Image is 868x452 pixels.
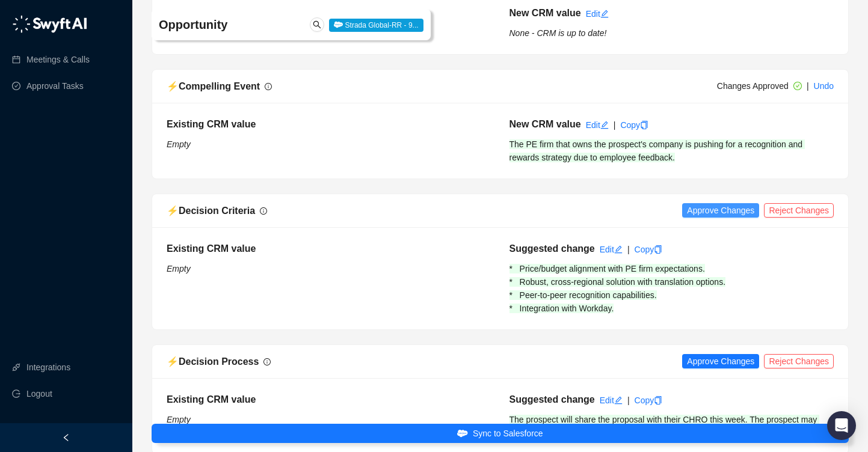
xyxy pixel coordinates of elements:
a: Meetings & Calls [26,47,90,72]
span: ⚡️ Decision Criteria [167,206,255,216]
span: edit [600,10,609,18]
i: Empty [167,139,191,149]
span: Logout [26,382,52,406]
span: The PE firm that owns the prospect's company is pushing for a recognition and rewards strategy du... [509,139,805,162]
a: Copy [635,245,663,254]
h4: Opportunity [159,16,310,33]
button: Approve Changes [682,354,759,368]
h5: Suggested change [509,242,595,256]
span: copy [640,121,648,129]
span: check-circle [793,82,802,90]
span: left [62,433,70,442]
i: Empty [167,264,191,273]
span: ⚡️ Compelling Event [167,81,260,91]
a: Edit [600,395,623,405]
div: Open Intercom Messenger [827,411,856,440]
span: edit [614,396,623,405]
a: Edit [600,245,623,254]
span: Approve Changes [687,204,754,217]
span: | [807,81,809,91]
span: info-circle [263,358,271,365]
img: logo-05li4sbe.png [12,15,87,33]
h5: Existing CRM value [167,392,491,407]
div: | [614,118,616,132]
button: Reject Changes [764,203,834,218]
h5: Existing CRM value [167,117,491,132]
h5: Suggested change [509,392,595,407]
div: | [627,243,630,256]
span: edit [600,121,609,129]
a: Strada Global-RR - 9... [329,20,423,29]
button: Approve Changes [682,203,759,218]
h5: Existing CRM value [167,242,491,256]
a: Edit [586,9,609,19]
span: info-circle [265,83,272,90]
i: Empty [167,415,191,424]
button: Sync to Salesforce [152,424,849,443]
span: * Price/budget alignment with PE firm expectations. * Robust, cross-regional solution with transl... [509,264,726,313]
span: Approve Changes [687,355,754,368]
a: Copy [620,120,648,130]
span: The prospect will share the proposal with their CHRO this week. The prospect may need to build a ... [509,415,820,438]
h5: Existing CRM value [167,6,491,20]
a: Edit [586,120,609,130]
h5: New CRM value [509,6,581,20]
button: Reject Changes [764,354,834,368]
div: | [627,394,630,407]
span: search [313,20,321,29]
i: None - CRM is up to date! [509,28,607,38]
span: copy [654,396,662,405]
span: copy [654,245,662,254]
span: Strada Global-RR - 9... [329,19,423,32]
a: Approval Tasks [26,74,84,98]
a: Copy [635,395,663,405]
span: Reject Changes [769,204,829,217]
h5: New CRM value [509,117,581,132]
a: Undo [814,81,834,91]
span: ⚡️ Decision Process [167,356,259,367]
span: Reject Changes [769,355,829,368]
span: edit [614,245,623,254]
span: info-circle [260,207,267,215]
a: Integrations [26,355,70,379]
span: logout [12,389,20,398]
span: Sync to Salesforce [473,427,543,440]
span: Changes Approved [717,81,789,91]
